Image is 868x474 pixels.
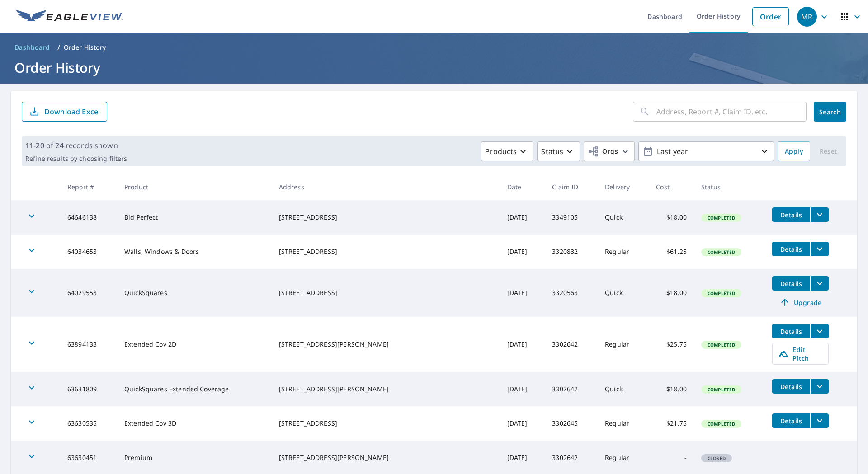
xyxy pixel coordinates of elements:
[653,144,759,160] p: Last year
[702,249,741,255] span: Completed
[649,317,694,372] td: $25.75
[778,211,805,219] span: Details
[797,7,817,27] div: MR
[810,242,829,256] button: filesDropdownBtn-64034653
[656,99,807,124] input: Address, Report #, Claim ID, etc.
[598,200,649,235] td: Quick
[500,174,545,200] th: Date
[649,235,694,269] td: $61.25
[778,382,805,391] span: Details
[598,174,649,200] th: Delivery
[772,276,810,291] button: detailsBtn-64029553
[60,174,117,200] th: Report #
[11,58,857,77] h1: Order History
[117,406,272,441] td: Extended Cov 3D
[60,200,117,235] td: 64646138
[778,297,823,308] span: Upgrade
[702,215,741,221] span: Completed
[117,200,272,235] td: Bid Perfect
[778,279,805,288] span: Details
[481,141,533,161] button: Products
[810,413,829,428] button: filesDropdownBtn-63630535
[772,413,810,428] button: detailsBtn-63630535
[588,146,618,157] span: Orgs
[772,207,810,222] button: detailsBtn-64646138
[16,10,123,23] img: EV Logo
[279,247,493,256] div: [STREET_ADDRESS]
[821,108,839,116] span: Search
[22,102,107,122] button: Download Excel
[545,174,598,200] th: Claim ID
[60,269,117,317] td: 64029553
[25,140,127,151] p: 11-20 of 24 records shown
[598,269,649,317] td: Quick
[117,372,272,406] td: QuickSquares Extended Coverage
[279,453,493,462] div: [STREET_ADDRESS][PERSON_NAME]
[649,269,694,317] td: $18.00
[649,406,694,441] td: $21.75
[778,417,805,425] span: Details
[545,269,598,317] td: 3320563
[117,269,272,317] td: QuickSquares
[810,379,829,394] button: filesDropdownBtn-63631809
[117,174,272,200] th: Product
[279,340,493,349] div: [STREET_ADDRESS][PERSON_NAME]
[11,40,54,55] a: Dashboard
[60,406,117,441] td: 63630535
[500,406,545,441] td: [DATE]
[785,146,803,157] span: Apply
[60,235,117,269] td: 64034653
[545,406,598,441] td: 3302645
[778,141,810,161] button: Apply
[772,295,829,310] a: Upgrade
[702,290,741,296] span: Completed
[702,386,741,393] span: Completed
[752,7,789,26] a: Order
[57,42,60,53] li: /
[545,200,598,235] td: 3349105
[117,235,272,269] td: Walls, Windows & Doors
[598,372,649,406] td: Quick
[545,235,598,269] td: 3320832
[810,207,829,222] button: filesDropdownBtn-64646138
[584,141,635,161] button: Orgs
[702,342,741,348] span: Completed
[60,372,117,406] td: 63631809
[279,213,493,222] div: [STREET_ADDRESS]
[279,385,493,394] div: [STREET_ADDRESS][PERSON_NAME]
[500,372,545,406] td: [DATE]
[772,324,810,338] button: detailsBtn-63894133
[649,200,694,235] td: $18.00
[694,174,765,200] th: Status
[537,141,580,161] button: Status
[541,146,563,157] p: Status
[279,419,493,428] div: [STREET_ADDRESS]
[810,276,829,291] button: filesDropdownBtn-64029553
[545,372,598,406] td: 3302642
[772,379,810,394] button: detailsBtn-63631809
[485,146,517,157] p: Products
[778,327,805,336] span: Details
[14,43,50,52] span: Dashboard
[649,174,694,200] th: Cost
[272,174,500,200] th: Address
[500,269,545,317] td: [DATE]
[598,317,649,372] td: Regular
[44,107,100,117] p: Download Excel
[702,455,731,461] span: Closed
[60,317,117,372] td: 63894133
[702,421,741,427] span: Completed
[279,288,493,297] div: [STREET_ADDRESS]
[772,242,810,256] button: detailsBtn-64034653
[810,324,829,338] button: filesDropdownBtn-63894133
[778,245,805,253] span: Details
[11,40,857,55] nav: breadcrumb
[545,317,598,372] td: 3302642
[778,345,823,362] span: Edit Pitch
[500,235,545,269] td: [DATE]
[638,141,774,161] button: Last year
[598,406,649,441] td: Regular
[500,317,545,372] td: [DATE]
[500,200,545,235] td: [DATE]
[772,343,829,365] a: Edit Pitch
